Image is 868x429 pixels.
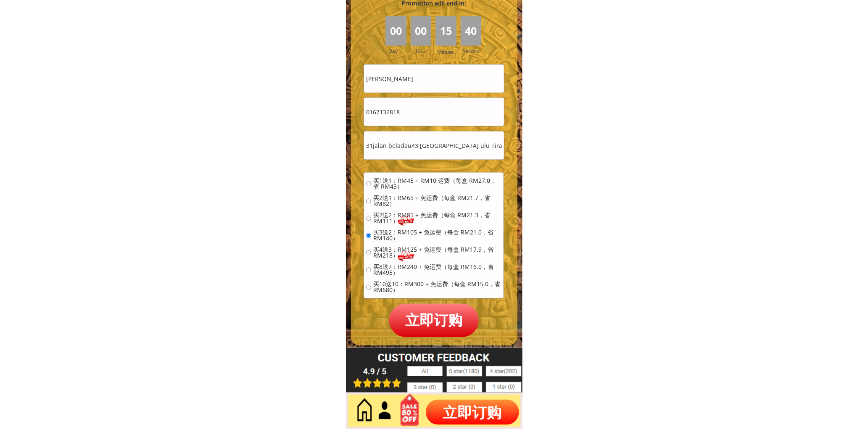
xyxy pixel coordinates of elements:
input: 地址 [364,132,504,160]
span: 买1送1：RM45 + RM10 运费（每盒 RM27.0，省 RM43） [373,178,501,190]
input: 姓名 [364,65,504,93]
h3: Day [388,47,409,55]
span: 买2送2：RM85 + 免运费（每盒 RM21.3，省 RM111） [373,213,501,224]
span: 买2送1：RM65 + 免运费（每盒 RM21.7，省 RM82） [373,195,501,207]
h3: Minute [437,48,456,56]
span: 买8送7：RM240 + 免运费（每盒 RM16.0，省 RM495） [373,264,501,276]
h3: Second [463,47,483,55]
h3: Hour [416,47,433,55]
p: 立即订购 [426,400,519,425]
input: 电话 [364,98,504,126]
span: 买4送3：RM125 + 免运费（每盒 RM17.9，省 RM218） [373,247,501,259]
span: 买3送2：RM105 + 免运费（每盒 RM21.0，省 RM140） [373,230,501,242]
span: 买10送10：RM300 + 免运费（每盒 RM15.0，省 RM680） [373,282,501,293]
p: 立即订购 [389,304,479,337]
